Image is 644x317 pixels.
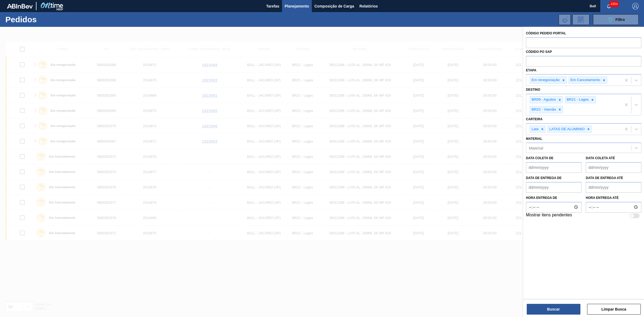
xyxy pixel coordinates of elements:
[526,31,566,35] label: Código Pedido Portal
[526,213,572,219] label: Mostrar itens pendentes
[526,117,543,121] label: Carteira
[586,156,615,160] label: Data coleta até
[609,1,619,7] span: 4354
[593,14,639,25] button: Filtro
[7,4,33,9] img: TNhmsLtSVTkK8tSr43FrP2fwEKptu5GPRR3wAAAABJRU5ErkJggg==
[526,162,581,173] input: dd/mm/yyyy
[314,3,354,9] span: Composição de Carga
[526,182,581,193] input: dd/mm/yyyy
[285,3,309,9] span: Planejamento
[526,137,542,141] label: Material
[526,156,553,160] label: Data coleta de
[360,3,378,9] span: Relatórios
[266,3,279,9] span: Tarefas
[616,17,625,22] span: Filtro
[526,194,581,202] label: Hora entrega de
[600,2,617,10] button: Notificações
[586,194,641,202] label: Hora entrega até
[548,126,586,133] div: LATAS DE ALUMINIO
[565,96,590,103] div: BR21 - Lages
[529,146,543,150] div: Material
[586,162,641,173] input: dd/mm/yyyy
[530,126,539,133] div: Lata
[569,77,601,83] div: Em Cancelamento
[526,68,536,72] label: Etapa
[559,14,571,25] div: Importar Negociações dos Pedidos
[5,16,88,23] h1: Pedidos
[572,14,590,25] div: Solicitação de Revisão de Pedidos
[586,182,641,193] input: dd/mm/yyyy
[526,50,552,54] label: Códido PO SAP
[526,88,540,92] label: Destino
[530,77,561,83] div: Em renegociação
[632,3,639,9] img: Logout
[526,176,562,180] label: Data de Entrega de
[530,106,557,113] div: BR22 - Viamão
[586,176,623,180] label: Data de Entrega até
[530,96,557,103] div: BR09 - Agudos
